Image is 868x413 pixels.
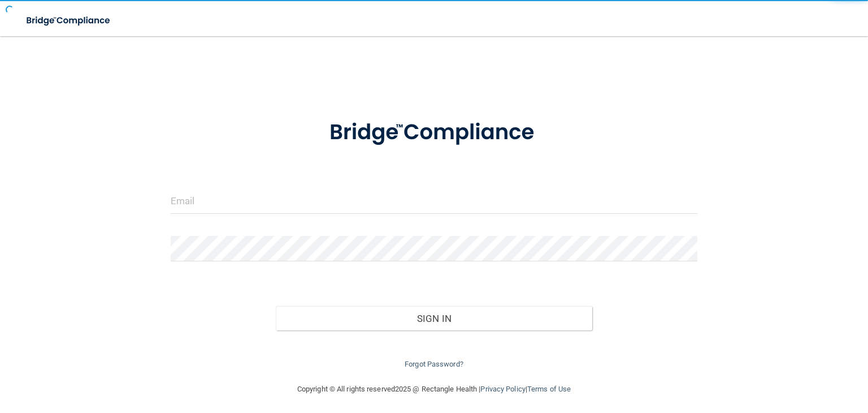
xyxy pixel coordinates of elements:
[480,385,525,393] a: Privacy Policy
[171,188,697,214] input: Email
[276,306,592,331] button: Sign In
[228,371,640,407] div: Copyright © All rights reserved 2025 @ Rectangle Health | |
[405,360,463,368] a: Forgot Password?
[307,104,562,161] img: bridge_compliance_login_screen.278c3ca4.svg
[17,9,121,32] img: bridge_compliance_login_screen.278c3ca4.svg
[527,385,571,393] a: Terms of Use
